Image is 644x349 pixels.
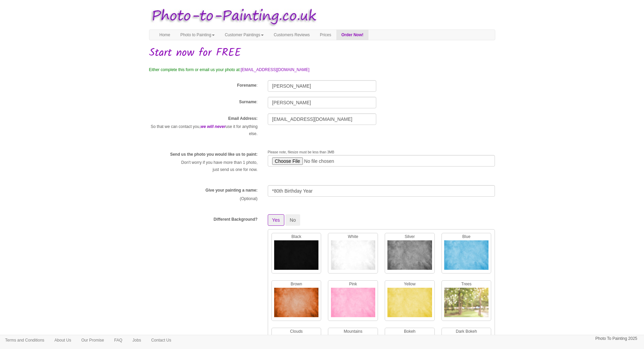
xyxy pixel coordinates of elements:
[268,214,284,226] button: Yes
[269,30,315,40] a: Customers Reviews
[272,233,321,240] p: Black
[444,240,488,273] img: Blue
[175,30,220,40] a: Photo to Painting
[595,335,637,342] p: Photo To Painting 2025
[331,288,375,321] img: Pink
[149,123,258,137] p: So that we can contact you, use it for anything else.
[228,116,258,122] label: Email Address:
[154,30,175,40] a: Home
[144,97,263,107] div: :
[146,335,176,345] a: Contact Us
[328,328,378,335] p: Mountains
[170,152,258,157] label: Send us the photo you would like us to paint:
[214,217,258,222] label: Different Background?
[239,99,256,105] label: Surname
[328,281,378,288] p: Pink
[127,335,146,345] a: Jobs
[385,281,434,288] p: Yellow
[442,233,491,240] p: Blue
[387,240,432,273] img: Silver
[149,47,495,59] h1: Start now for FREE
[274,288,318,321] img: Brown
[331,240,375,273] img: White
[387,288,432,321] img: Yellow
[285,214,300,226] button: No
[385,233,434,240] p: Silver
[149,195,258,202] p: (Optional)
[149,159,258,173] p: Don't worry if you have more than 1 photo, just send us one for now.
[442,281,491,288] p: Trees
[206,188,258,193] label: Give your painting a name:
[315,30,336,40] a: Prices
[336,30,368,40] a: Order Now!
[109,335,127,345] a: FAQ
[444,288,488,321] img: Trees
[146,3,319,29] img: Photo to Painting
[241,67,309,72] a: [EMAIL_ADDRESS][DOMAIN_NAME]
[149,67,241,72] span: Either complete this form or email us your photo at:
[328,233,378,240] p: White
[272,328,321,335] p: Clouds
[274,240,318,273] img: Black
[49,335,76,345] a: About Us
[272,281,321,288] p: Brown
[268,150,334,154] span: Please note, filesize must be less than 3MB
[237,83,256,88] label: Forename
[200,124,225,129] em: we will never
[220,30,269,40] a: Customer Paintings
[385,328,434,335] p: Bokeh
[442,328,491,335] p: Dark Bokeh
[76,335,109,345] a: Our Promise
[144,80,263,90] div: :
